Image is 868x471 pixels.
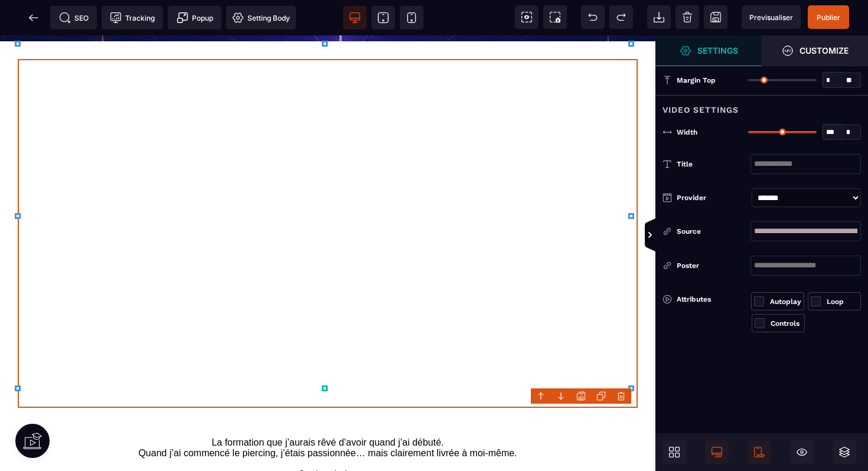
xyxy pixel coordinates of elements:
div: Poster [677,260,750,272]
span: Width [677,127,697,137]
span: Tracking [110,12,155,24]
span: Mobile Only [748,440,771,464]
div: Controls [771,318,802,329]
span: Open Blocks [663,440,686,464]
div: Loop [827,296,858,308]
div: Attributes [663,292,751,306]
div: Source [677,225,750,237]
span: Publier [817,13,840,22]
span: Previsualiser [749,13,793,22]
span: Hide/Show Block [790,440,814,464]
span: Open Layers [833,440,856,464]
span: View components [515,5,539,29]
div: Provider [677,192,747,204]
div: Title [677,158,750,170]
span: Setting Body [232,12,290,24]
div: Autoplay [770,296,801,308]
span: Settings [655,35,762,66]
span: Open Style Manager [762,35,868,66]
strong: Customize [800,46,849,55]
span: Screenshot [543,5,567,29]
span: Popup [177,12,213,24]
span: Preview [742,5,801,29]
span: Desktop Only [705,440,729,464]
strong: Settings [697,46,738,55]
div: Video Settings [655,95,868,117]
span: SEO [59,12,89,24]
span: Margin Top [677,76,716,85]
